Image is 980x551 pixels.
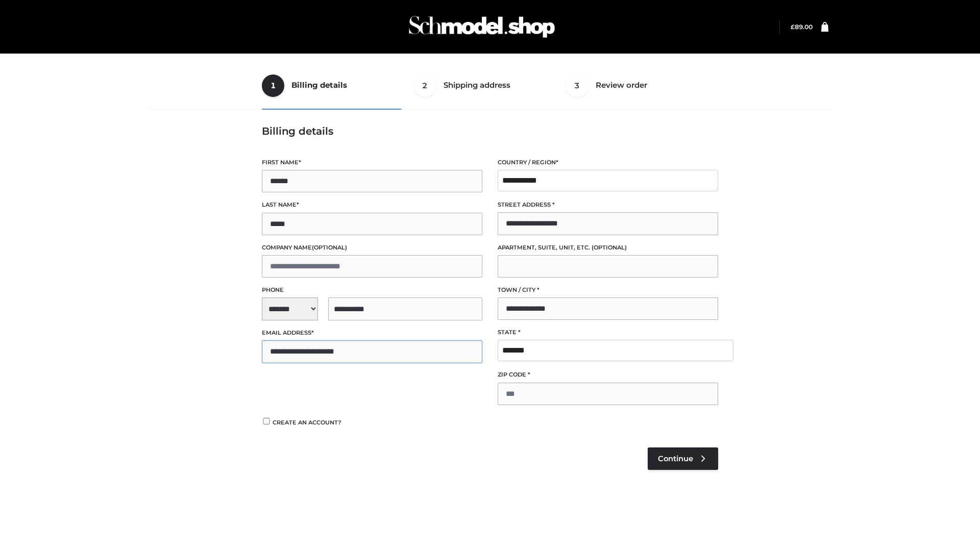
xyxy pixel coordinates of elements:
label: Email address [262,328,482,338]
label: Phone [262,285,482,295]
label: Apartment, suite, unit, etc. [498,243,718,253]
span: Create an account? [273,419,341,426]
h3: Billing details [262,125,718,137]
input: Create an account? [262,418,271,424]
label: First name [262,158,482,167]
label: Last name [262,200,482,210]
span: £ [791,23,795,31]
label: Town / City [498,285,718,295]
span: (optional) [592,244,627,251]
label: Country / Region [498,158,718,167]
a: Continue [648,447,718,470]
label: Company name [262,243,482,253]
span: (optional) [312,244,347,251]
img: Schmodel Admin 964 [405,7,558,47]
label: State [498,328,718,337]
a: £89.00 [791,23,813,31]
label: Street address [498,200,718,210]
span: Continue [658,454,693,463]
label: ZIP Code [498,370,718,380]
bdi: 89.00 [791,23,813,31]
